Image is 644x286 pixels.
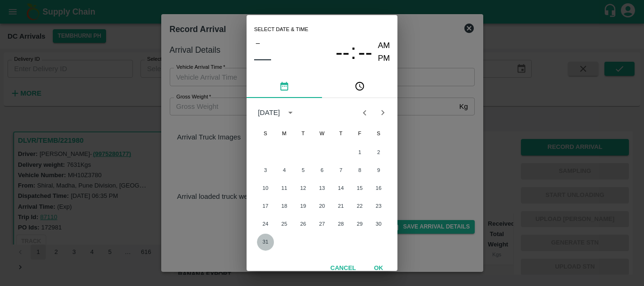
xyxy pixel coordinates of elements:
[332,198,349,215] button: 21
[322,75,397,98] button: pick time
[351,144,368,161] button: 1
[327,260,360,277] button: Cancel
[314,162,330,179] button: 6
[295,162,312,179] button: 5
[254,23,308,37] span: Select date & time
[276,198,293,215] button: 18
[351,124,368,143] span: Friday
[257,216,274,233] button: 24
[295,180,312,197] button: 12
[258,107,280,118] div: [DATE]
[295,216,312,233] button: 26
[351,180,368,197] button: 15
[257,124,274,143] span: Sunday
[295,124,312,143] span: Tuesday
[276,216,293,233] button: 25
[350,40,356,65] span: :
[257,162,274,179] button: 3
[314,198,330,215] button: 20
[351,162,368,179] button: 8
[332,162,349,179] button: 7
[351,216,368,233] button: 29
[374,104,392,122] button: Next month
[256,37,260,49] span: –
[314,216,330,233] button: 27
[314,180,330,197] button: 13
[336,40,350,65] span: --
[295,198,312,215] button: 19
[363,260,394,277] button: OK
[254,49,271,68] button: ––
[370,180,387,197] button: 16
[370,144,387,161] button: 2
[332,216,349,233] button: 28
[370,162,387,179] button: 9
[257,180,274,197] button: 10
[254,37,262,49] button: –
[247,75,322,98] button: pick date
[351,198,368,215] button: 22
[257,198,274,215] button: 17
[276,180,293,197] button: 11
[276,124,293,143] span: Monday
[355,104,373,122] button: Previous month
[358,40,372,65] span: --
[378,52,390,65] button: PM
[283,105,298,120] button: calendar view is open, switch to year view
[276,162,293,179] button: 4
[370,198,387,215] button: 23
[336,40,350,65] button: --
[332,124,349,143] span: Thursday
[314,124,330,143] span: Wednesday
[370,124,387,143] span: Saturday
[332,180,349,197] button: 14
[257,234,274,251] button: 31
[370,216,387,233] button: 30
[378,40,390,52] button: AM
[358,40,372,65] button: --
